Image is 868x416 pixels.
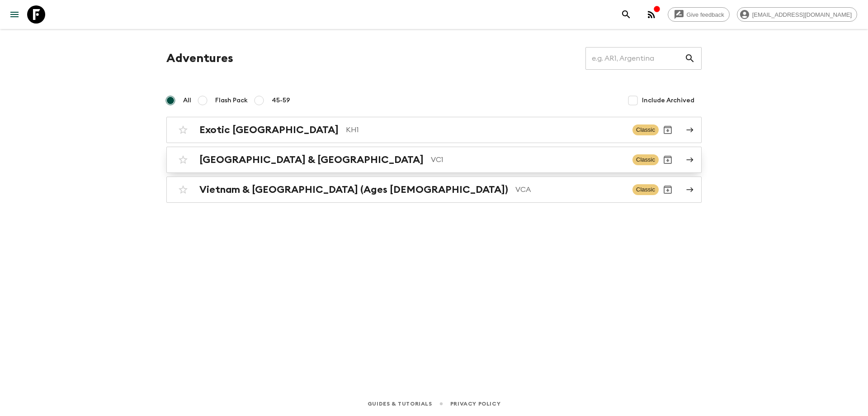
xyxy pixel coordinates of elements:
[632,184,659,195] span: Classic
[166,49,233,67] h1: Adventures
[450,399,500,409] a: Privacy Policy
[166,117,702,143] a: Exotic [GEOGRAPHIC_DATA]KH1ClassicArchive
[166,147,702,173] a: [GEOGRAPHIC_DATA] & [GEOGRAPHIC_DATA]VC1ClassicArchive
[368,399,432,409] a: Guides & Tutorials
[515,184,625,195] p: VCA
[617,5,635,24] button: search adventures
[682,11,729,18] span: Give feedback
[183,96,191,105] span: All
[642,96,694,105] span: Include Archived
[659,121,677,139] button: Archive
[5,5,24,24] button: menu
[632,154,659,165] span: Classic
[659,151,677,169] button: Archive
[737,7,857,22] div: [EMAIL_ADDRESS][DOMAIN_NAME]
[431,154,625,165] p: VC1
[272,96,290,105] span: 45-59
[199,184,508,196] h2: Vietnam & [GEOGRAPHIC_DATA] (Ages [DEMOGRAPHIC_DATA])
[659,181,677,199] button: Archive
[215,96,248,105] span: Flash Pack
[747,11,857,18] span: [EMAIL_ADDRESS][DOMAIN_NAME]
[166,177,702,203] a: Vietnam & [GEOGRAPHIC_DATA] (Ages [DEMOGRAPHIC_DATA])VCAClassicArchive
[668,7,730,22] a: Give feedback
[585,46,684,71] input: e.g. AR1, Argentina
[199,124,339,136] h2: Exotic [GEOGRAPHIC_DATA]
[199,154,424,166] h2: [GEOGRAPHIC_DATA] & [GEOGRAPHIC_DATA]
[632,124,659,135] span: Classic
[346,124,625,135] p: KH1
